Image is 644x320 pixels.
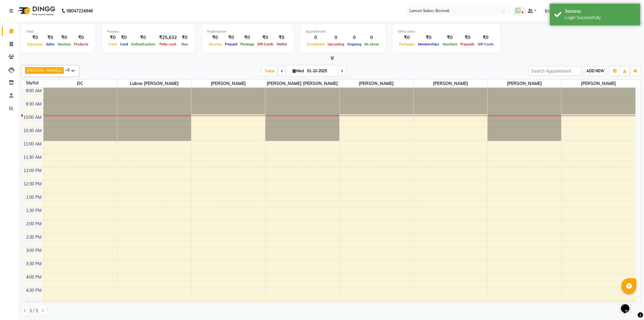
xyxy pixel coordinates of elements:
[25,194,43,201] div: 1:00 PM
[459,42,476,46] span: Prepaids
[15,2,57,19] img: logo
[22,141,43,147] div: 11:00 AM
[25,287,43,294] div: 4:30 PM
[305,67,335,76] input: 2025-10-01
[223,42,239,46] span: Prepaid
[223,34,239,41] div: ₹0
[179,34,190,41] div: ₹0
[207,29,288,34] div: Redemption
[26,29,90,34] div: Total
[414,80,487,87] span: [PERSON_NAME]
[44,34,56,41] div: ₹0
[107,42,119,46] span: Cash
[476,42,495,46] span: Gift Cards
[528,66,581,76] input: Search Appointment
[398,42,416,46] span: Packages
[25,301,43,307] div: 5:00 PM
[130,42,157,46] span: Online/Custom
[22,114,43,121] div: 10:00 AM
[565,8,636,15] div: Success
[326,34,346,41] div: 0
[66,2,93,19] b: 08047224946
[586,69,604,73] span: ADD NEW
[363,42,380,46] span: No show
[565,15,636,21] div: Login Successfully.
[44,42,56,46] span: Sales
[107,29,190,34] div: Finance
[25,101,43,107] div: 9:30 AM
[275,42,288,46] span: Wallet
[158,42,178,46] span: Petty cash
[441,42,459,46] span: Vouchers
[363,34,380,41] div: 0
[25,207,43,214] div: 1:30 PM
[291,69,305,73] span: Wed
[306,34,326,41] div: 0
[117,80,191,87] span: Lubna [PERSON_NAME]
[398,34,416,41] div: ₹0
[43,80,117,87] span: DC
[441,34,459,41] div: ₹0
[207,34,223,41] div: ₹0
[256,34,275,41] div: ₹0
[346,34,363,41] div: 0
[306,29,380,34] div: Appointment
[23,181,43,187] div: 12:30 PM
[119,34,130,41] div: ₹0
[25,274,43,280] div: 4:00 PM
[275,34,288,41] div: ₹0
[256,42,275,46] span: Gift Cards
[191,80,265,87] span: [PERSON_NAME]
[488,80,561,87] span: [PERSON_NAME]
[180,42,189,46] span: Due
[416,42,441,46] span: Memberships
[306,42,326,46] span: Completed
[23,168,43,174] div: 12:00 PM
[119,42,130,46] span: Card
[26,34,44,41] div: ₹0
[25,88,43,94] div: 9:00 AM
[262,66,277,76] span: Today
[239,34,256,41] div: ₹0
[65,67,74,72] span: +8
[56,42,72,46] span: Services
[562,80,636,87] span: [PERSON_NAME]
[265,80,339,87] span: [PERSON_NAME] [PERSON_NAME]
[72,42,90,46] span: Products
[22,154,43,161] div: 11:30 AM
[398,29,495,34] div: Other sales
[27,68,59,73] span: [PERSON_NAME]
[72,34,90,41] div: ₹0
[585,67,606,75] button: ADD NEW
[25,261,43,267] div: 3:30 PM
[25,221,43,227] div: 2:00 PM
[107,34,119,41] div: ₹0
[619,296,638,314] iframe: chat widget
[25,234,43,240] div: 2:30 PM
[59,68,62,73] a: x
[326,42,346,46] span: Upcoming
[130,34,157,41] div: ₹0
[22,128,43,134] div: 10:30 AM
[340,80,413,87] span: [PERSON_NAME]
[56,34,72,41] div: ₹0
[207,42,223,46] span: Voucher
[26,42,44,46] span: Expenses
[476,34,495,41] div: ₹0
[239,42,256,46] span: Package
[21,80,43,86] div: Stylist
[30,308,38,314] span: 1 / 1
[157,34,179,41] div: ₹25,632
[346,42,363,46] span: Ongoing
[416,34,441,41] div: ₹0
[25,247,43,254] div: 3:00 PM
[459,34,476,41] div: ₹0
